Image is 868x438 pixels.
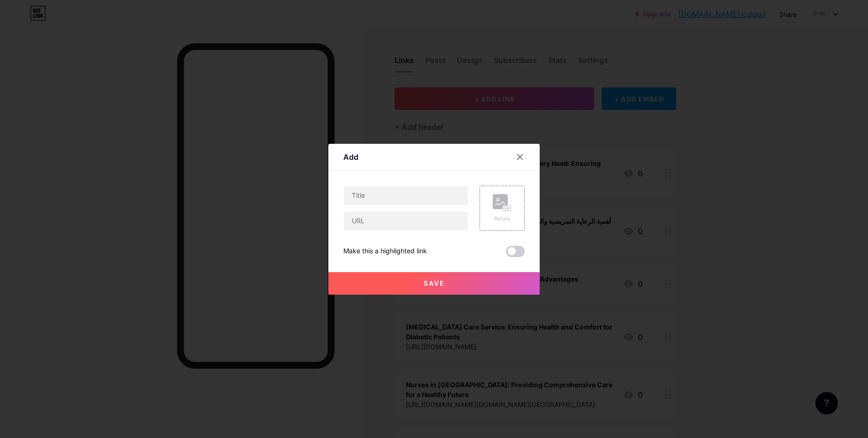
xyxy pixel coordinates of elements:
[328,272,540,295] button: Save
[344,211,468,230] input: URL
[493,215,512,222] div: Picture
[424,279,445,287] span: Save
[343,151,358,163] div: Add
[344,186,468,205] input: Title
[343,246,427,257] div: Make this a highlighted link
